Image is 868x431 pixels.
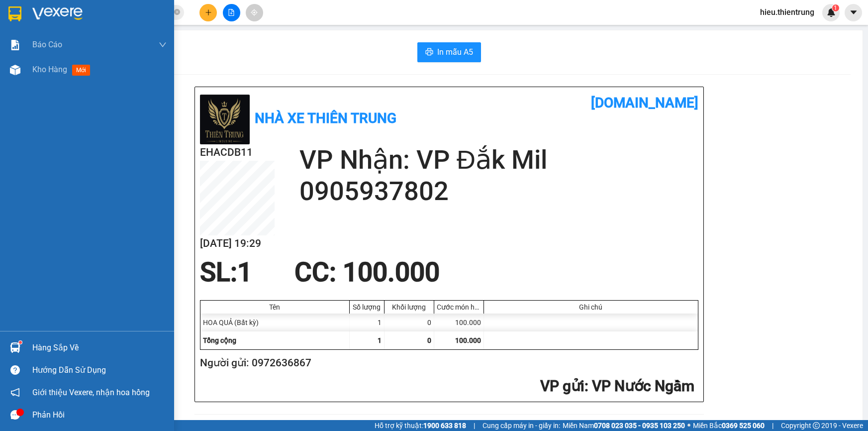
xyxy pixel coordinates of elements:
[200,376,694,397] h2: : VP Nước Ngầm
[10,40,20,50] img: solution-icon
[32,38,62,51] span: Báo cáo
[255,110,396,126] b: Nhà xe Thiên Trung
[687,424,690,428] span: ⚪️
[32,65,67,74] span: Kho hàng
[200,95,250,144] img: logo.jpg
[203,336,236,344] span: Tổng cộng
[423,422,466,430] strong: 1900 633 818
[200,314,350,331] div: HOA QUẢ (Bất kỳ)
[246,4,263,21] button: aim
[385,314,434,331] div: 0
[174,9,180,15] span: close-circle
[10,365,20,375] span: question-circle
[752,6,822,18] span: hieu.thientrung
[223,4,240,21] button: file-add
[849,8,858,17] span: caret-down
[200,235,275,252] h2: [DATE] 19:29
[32,363,167,378] div: Hướng dẫn sử dụng
[289,257,446,287] div: CC : 100.000
[693,420,765,431] span: Miền Bắc
[200,355,694,371] h2: Người gửi: 0972636867
[10,410,20,420] span: message
[455,336,481,344] span: 100.000
[827,8,836,17] img: icon-new-feature
[203,303,347,311] div: Tên
[772,420,773,431] span: |
[375,420,466,431] span: Hỗ trợ kỹ thuật:
[72,65,90,76] span: mới
[8,6,21,21] img: logo-vxr
[540,377,584,395] span: VP gửi
[722,422,765,430] strong: 0369 525 060
[845,4,862,21] button: caret-down
[378,336,382,344] span: 1
[437,303,481,311] div: Cước món hàng
[10,342,20,353] img: warehouse-icon
[486,303,695,311] div: Ghi chú
[159,41,167,49] span: down
[434,314,484,331] div: 100.000
[10,388,20,397] span: notification
[563,420,685,431] span: Miền Nam
[594,422,685,430] strong: 0708 023 035 - 0935 103 250
[350,314,385,331] div: 1
[813,422,820,429] span: copyright
[832,4,839,11] sup: 1
[352,303,382,311] div: Số lượng
[237,257,252,288] span: 1
[205,9,212,16] span: plus
[200,144,275,161] h2: EHACDB11
[10,65,20,75] img: warehouse-icon
[834,4,837,11] span: 1
[299,176,698,207] h2: 0905937802
[387,303,431,311] div: Khối lượng
[174,8,180,17] span: close-circle
[425,48,433,57] span: printer
[474,420,475,431] span: |
[228,9,235,16] span: file-add
[200,257,237,288] span: SL:
[199,4,217,21] button: plus
[251,9,258,16] span: aim
[427,336,431,344] span: 0
[591,95,698,111] b: [DOMAIN_NAME]
[19,341,22,344] sup: 1
[32,386,150,399] span: Giới thiệu Vexere, nhận hoa hồng
[32,340,167,355] div: Hàng sắp về
[299,144,698,176] h2: VP Nhận: VP Đắk Mil
[482,420,560,431] span: Cung cấp máy in - giấy in:
[437,46,473,58] span: In mẫu A5
[417,42,481,62] button: printerIn mẫu A5
[32,408,167,423] div: Phản hồi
